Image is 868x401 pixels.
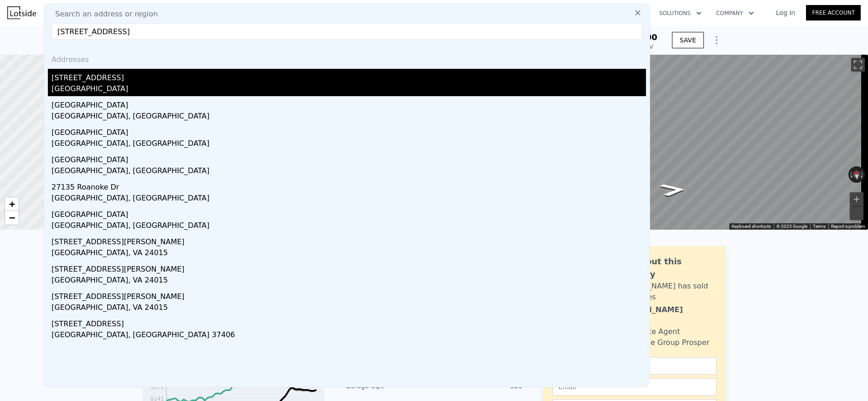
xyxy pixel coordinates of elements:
[7,6,36,19] img: Lotside
[9,198,15,210] span: +
[52,165,646,178] div: [GEOGRAPHIC_DATA], [GEOGRAPHIC_DATA]
[5,197,19,211] a: Zoom in
[652,5,709,21] button: Solutions
[5,211,19,225] a: Zoom out
[776,224,807,229] span: © 2025 Google
[860,166,865,183] button: Rotate clockwise
[52,151,646,165] div: [GEOGRAPHIC_DATA]
[52,206,646,220] div: [GEOGRAPHIC_DATA]
[615,281,717,303] div: [PERSON_NAME] has sold 129 homes
[48,9,158,20] span: Search an address or region
[52,69,646,83] div: [STREET_ADDRESS]
[850,206,863,220] button: Zoom out
[52,23,642,40] input: Enter an address, city, region, neighborhood or zip code
[615,337,709,348] div: Realty One Group Prosper
[831,224,865,229] a: Report a problem
[9,212,15,223] span: −
[52,247,646,260] div: [GEOGRAPHIC_DATA], VA 24015
[52,123,646,138] div: [GEOGRAPHIC_DATA]
[52,329,646,342] div: [GEOGRAPHIC_DATA], [GEOGRAPHIC_DATA] 37406
[806,5,861,21] a: Free Account
[765,8,806,17] a: Log In
[48,47,646,69] div: Addresses
[52,138,646,151] div: [GEOGRAPHIC_DATA], [GEOGRAPHIC_DATA]
[52,220,646,233] div: [GEOGRAPHIC_DATA], [GEOGRAPHIC_DATA]
[52,260,646,275] div: [STREET_ADDRESS][PERSON_NAME]
[649,180,697,200] path: Go East, Blakeley Dr
[615,255,717,281] div: Ask about this property
[848,166,853,183] button: Rotate counterclockwise
[708,31,726,49] button: Show Options
[52,288,646,302] div: [STREET_ADDRESS][PERSON_NAME]
[672,32,704,48] button: SAVE
[732,223,771,230] button: Keyboard shortcuts
[52,83,646,96] div: [GEOGRAPHIC_DATA]
[52,233,646,247] div: [STREET_ADDRESS][PERSON_NAME]
[52,193,646,206] div: [GEOGRAPHIC_DATA], [GEOGRAPHIC_DATA]
[851,58,865,72] button: Toggle fullscreen view
[52,275,646,288] div: [GEOGRAPHIC_DATA], VA 24015
[709,5,761,21] button: Company
[52,96,646,111] div: [GEOGRAPHIC_DATA]
[615,304,717,326] div: [PERSON_NAME] Narayan
[52,302,646,315] div: [GEOGRAPHIC_DATA], VA 24015
[813,224,826,229] a: Terms (opens in new tab)
[52,111,646,123] div: [GEOGRAPHIC_DATA], [GEOGRAPHIC_DATA]
[852,166,861,183] button: Reset the view
[52,315,646,329] div: [STREET_ADDRESS]
[850,192,863,206] button: Zoom in
[150,384,164,391] tspan: $171
[52,178,646,193] div: 27135 Roanoke Dr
